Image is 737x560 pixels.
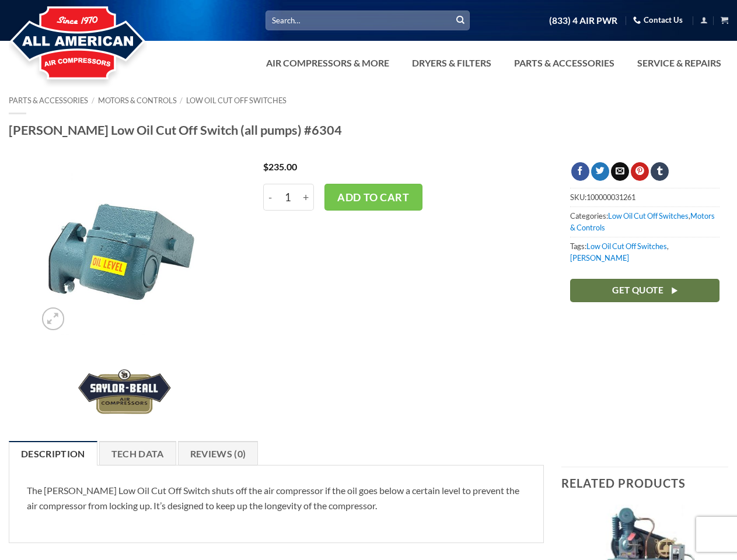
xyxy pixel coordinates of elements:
[324,184,422,211] button: Add to cart
[591,162,609,181] a: Share on Twitter
[266,10,470,30] input: Search…
[99,441,176,466] a: Tech Data
[549,10,617,31] a: (833) 4 AIR PWR
[630,51,728,75] a: Service & Repairs
[9,96,728,105] nav: Breadcrumb
[651,162,669,181] a: Share on Tumblr
[9,441,97,466] a: Description
[631,162,649,181] a: Pin on Pinterest
[570,279,719,302] a: Get Quote
[561,467,728,499] h3: Related products
[180,96,183,105] span: /
[92,96,95,105] span: /
[405,51,498,75] a: Dryers & Filters
[570,253,629,262] a: [PERSON_NAME]
[570,237,719,267] span: Tags: ,
[186,96,287,105] a: Low Oil Cut Off Switches
[277,184,299,211] input: Product quantity
[612,283,663,297] span: Get Quote
[570,206,719,237] span: Categories: ,
[299,184,314,211] input: Increase quantity of Saylor Beall Low Oil Cut Off Switch (all pumps) #6304
[700,13,708,27] a: Login
[263,161,268,172] span: $
[608,211,689,220] a: Low Oil Cut Off Switches
[263,184,277,211] input: Reduce quantity of Saylor Beall Low Oil Cut Off Switch (all pumps) #6304
[721,13,728,27] a: View cart
[9,122,728,138] h1: [PERSON_NAME] Low Oil Cut Off Switch (all pumps) #6304
[611,162,629,181] a: Email to a Friend
[42,307,65,330] a: Zoom
[36,162,210,336] img: Saylor Beall Low Oil Cut Off Switch (all pumps) #6304
[98,96,177,105] a: Motors & Controls
[259,51,396,75] a: Air Compressors & More
[570,188,719,206] span: SKU:
[586,192,635,202] span: 100000031261
[452,12,469,29] button: Submit
[586,242,667,251] a: Low Oil Cut Off Switches
[9,96,88,105] a: Parts & Accessories
[178,441,259,466] a: Reviews (0)
[507,51,621,75] a: Parts & Accessories
[633,11,683,29] a: Contact Us
[27,483,526,513] p: The [PERSON_NAME] Low Oil Cut Off Switch shuts off the air compressor if the oil goes below a cer...
[263,161,297,172] bdi: 235.00
[571,162,589,181] a: Share on Facebook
